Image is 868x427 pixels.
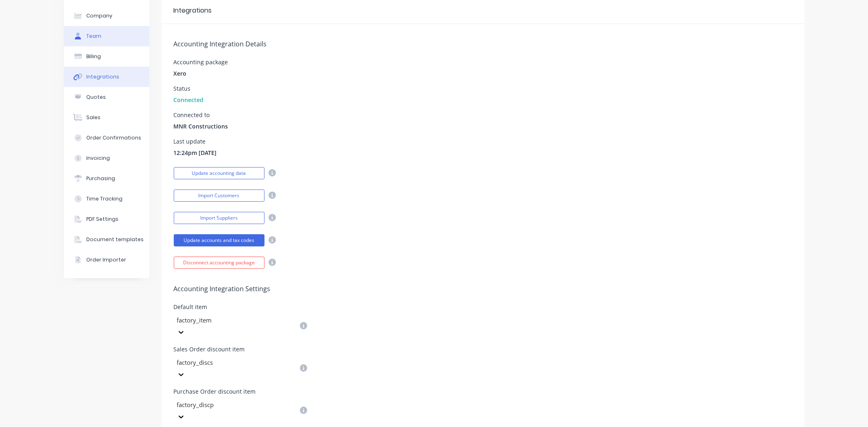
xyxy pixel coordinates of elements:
[64,168,149,189] button: Purchasing
[86,53,101,60] div: Billing
[64,87,149,107] button: Quotes
[174,304,307,310] div: Default item
[174,285,792,293] h5: Accounting Integration Settings
[174,6,212,15] div: Integrations
[64,128,149,148] button: Order Confirmations
[64,250,149,270] button: Order Importer
[174,69,187,78] span: Xero
[86,73,119,81] div: Integrations
[86,33,101,40] div: Team
[86,216,118,223] div: PDF Settings
[64,6,149,26] button: Company
[86,256,126,264] div: Order Importer
[86,155,110,162] div: Invoicing
[64,189,149,209] button: Time Tracking
[174,190,265,202] button: Import Customers
[64,107,149,128] button: Sales
[174,112,228,118] div: Connected to
[86,94,106,101] div: Quotes
[174,167,265,179] button: Update accounting data
[174,96,204,104] span: Connected
[174,59,228,65] div: Accounting package
[64,148,149,168] button: Invoicing
[174,86,204,91] div: Status
[64,229,149,250] button: Document templates
[174,139,217,144] div: Last update
[86,114,101,121] div: Sales
[64,46,149,67] button: Billing
[86,12,112,20] div: Company
[174,212,265,224] button: Import Suppliers
[86,175,115,182] div: Purchasing
[86,134,141,142] div: Order Confirmations
[174,234,265,246] button: Update accounts and tax codes
[64,26,149,46] button: Team
[64,209,149,229] button: PDF Settings
[174,257,265,269] button: Disconnect accounting package
[174,148,217,157] span: 12:24pm [DATE]
[86,195,122,203] div: Time Tracking
[86,236,144,243] div: Document templates
[174,346,307,352] div: Sales Order discount item
[174,40,792,48] h5: Accounting Integration Details
[174,389,307,394] div: Purchase Order discount item
[174,122,228,131] span: MNR Constructions
[64,67,149,87] button: Integrations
